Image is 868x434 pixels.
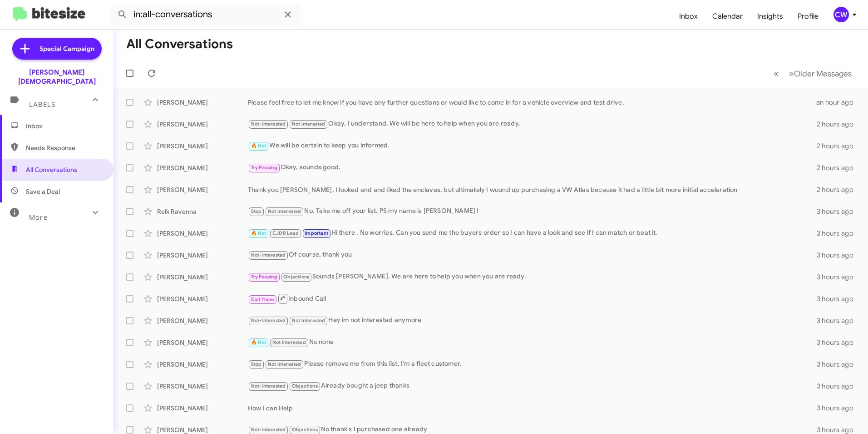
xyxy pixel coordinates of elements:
span: Not Interested [268,208,301,214]
div: [PERSON_NAME] [157,338,248,347]
span: 🔥 Hot [251,230,266,236]
span: Not-Interested [251,121,286,127]
div: 3 hours ago [817,294,861,303]
div: [PERSON_NAME] [157,273,248,282]
span: Special Campaign [39,44,94,53]
span: Not-Interested [251,252,286,258]
nav: Page navigation example [769,64,857,83]
span: Important [305,230,328,236]
div: 3 hours ago [817,338,861,347]
span: « [774,68,779,79]
span: Not Interested [272,339,306,345]
div: No none [248,337,817,348]
div: 3 hours ago [817,207,861,216]
div: Inbound Call [248,293,817,304]
div: [PERSON_NAME] [157,382,248,391]
span: Stop [251,208,262,214]
div: [PERSON_NAME] [157,141,248,151]
div: [PERSON_NAME] [157,251,248,260]
div: 3 hours ago [817,316,861,325]
div: We will be certain to keep you informed. [248,141,817,151]
a: Calendar [705,3,750,30]
div: 2 hours ago [817,163,861,172]
button: CW [826,7,858,22]
div: CW [833,7,849,22]
span: 🔥 Hot [251,143,266,149]
span: 🔥 Hot [251,339,266,345]
div: [PERSON_NAME] [157,360,248,369]
div: Hey im not interested anymore [248,315,817,326]
span: CJDR Lead [272,230,299,236]
div: [PERSON_NAME] [157,98,248,107]
div: 3 hours ago [817,404,861,413]
div: 3 hours ago [817,229,861,238]
span: Objections [292,383,318,389]
span: All Conversations [26,165,77,174]
span: Stop [251,361,262,367]
div: Okay, sounds good. [248,162,817,173]
div: 2 hours ago [817,141,861,151]
div: Of course, thank you [248,250,817,260]
div: Reik Ravenna [157,207,248,216]
span: Objections [292,427,318,433]
div: 2 hours ago [817,120,861,129]
div: 2 hours ago [817,185,861,194]
div: [PERSON_NAME] [157,163,248,172]
div: [PERSON_NAME] [157,229,248,238]
span: Not-Interested [251,427,286,433]
span: Not-Interested [251,383,286,389]
div: Please feel free to let me know if you have any further questions or would like to come in for a ... [248,98,816,107]
div: No. Take me off your list. PS my name is [PERSON_NAME] ! [248,206,817,217]
span: More [29,213,48,222]
div: How I can Help [248,404,817,413]
div: Already bought a jeep thanks [248,381,817,391]
a: Special Campaign [12,38,102,60]
div: [PERSON_NAME] [157,294,248,303]
span: Not Interested [292,318,325,323]
a: Inbox [672,3,705,30]
div: [PERSON_NAME] [157,185,248,194]
span: » [789,68,794,79]
div: [PERSON_NAME] [157,120,248,129]
div: 3 hours ago [817,273,861,282]
a: Insights [750,3,790,30]
span: Save a Deal [26,187,60,196]
span: Try Pausing [251,274,277,280]
div: 3 hours ago [817,382,861,391]
span: Needs Response [26,143,103,152]
div: [PERSON_NAME] [157,316,248,325]
span: Call Them [251,297,275,303]
button: Previous [768,64,784,83]
div: an hour ago [816,98,861,107]
span: Not Interested [292,121,325,127]
div: [PERSON_NAME] [157,404,248,413]
span: Try Pausing [251,165,277,171]
div: Sounds [PERSON_NAME]. We are here to help you when you are ready. [248,272,817,282]
span: Objections [283,274,309,280]
div: 3 hours ago [817,251,861,260]
div: 3 hours ago [817,360,861,369]
input: Search [110,4,301,25]
span: Inbox [26,121,103,131]
span: Labels [29,101,55,109]
span: Not Interested [268,361,301,367]
a: Profile [790,3,826,30]
div: Thank you [PERSON_NAME], I looked and and liked the enclaves, but ultimately I wound up purchasin... [248,185,817,194]
h1: All Conversations [126,37,233,51]
div: Hi there . No worries. Can you send me the buyers order so I can have a look and see if I can mat... [248,228,817,238]
button: Next [784,64,857,83]
div: Okay, I understand. We will be here to help when you are ready. [248,119,817,129]
span: Older Messages [794,69,852,79]
span: Not-Interested [251,318,286,323]
div: Please remove me from this list. I'm a fleet customer. [248,359,817,369]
